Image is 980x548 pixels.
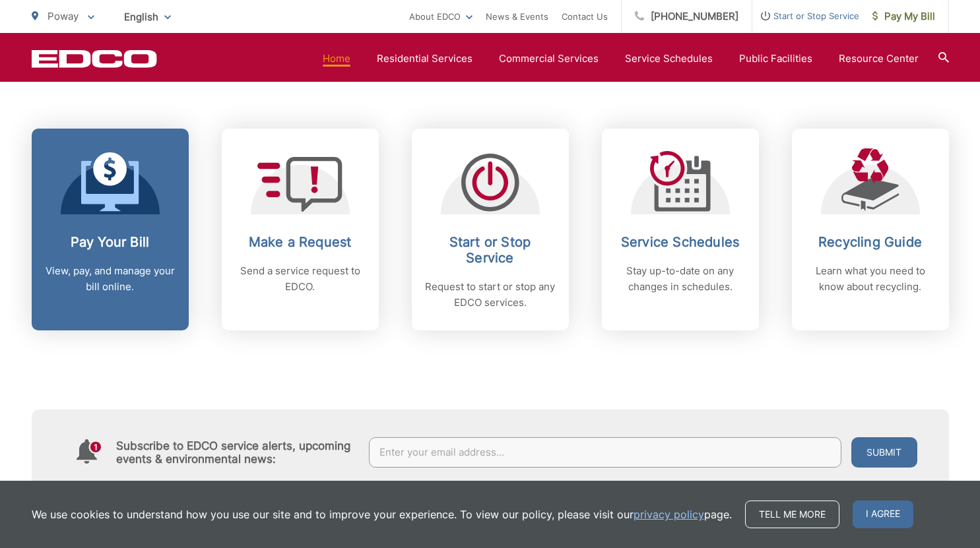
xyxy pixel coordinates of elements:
[32,506,732,522] p: We use cookies to understand how you use our site and to improve your experience. To view our pol...
[235,263,366,295] p: Send a service request to EDCO.
[792,129,949,330] a: Recycling Guide Learn what you need to know about recycling.
[409,9,473,24] a: About EDCO
[872,9,935,24] span: Pay My Bill
[562,9,608,24] a: Contact Us
[499,51,599,67] a: Commercial Services
[634,506,704,522] a: privacy policy
[425,234,556,266] h2: Start or Stop Service
[45,263,176,295] p: View, pay, and manage your bill online.
[602,129,759,330] a: Service Schedules Stay up-to-date on any changes in schedules.
[32,49,157,68] a: EDCD logo. Return to the homepage.
[425,279,556,311] p: Request to start or stop any EDCO services.
[839,51,919,67] a: Resource Center
[851,437,917,468] button: Submit
[615,263,746,295] p: Stay up-to-date on any changes in schedules.
[32,129,189,330] a: Pay Your Bill View, pay, and manage your bill online.
[222,129,379,330] a: Make a Request Send a service request to EDCO.
[805,234,936,250] h2: Recycling Guide
[853,501,913,528] span: I agree
[615,234,746,250] h2: Service Schedules
[323,51,350,67] a: Home
[369,437,841,468] input: Enter your email address...
[48,10,79,22] span: Poway
[45,234,176,250] h2: Pay Your Bill
[377,51,473,67] a: Residential Services
[114,5,181,28] span: English
[625,51,713,67] a: Service Schedules
[805,263,936,295] p: Learn what you need to know about recycling.
[116,439,356,466] h4: Subscribe to EDCO service alerts, upcoming events & environmental news:
[739,51,812,67] a: Public Facilities
[486,9,548,24] a: News & Events
[745,501,839,528] a: Tell me more
[235,234,366,250] h2: Make a Request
